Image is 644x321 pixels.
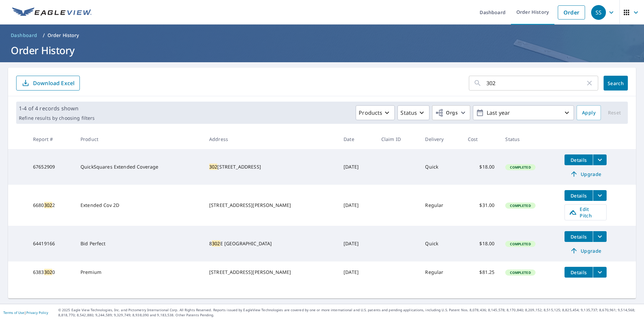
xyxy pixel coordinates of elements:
[3,310,24,315] a: Terms of Use
[209,269,333,276] div: [STREET_ADDRESS][PERSON_NAME]
[473,105,574,120] button: Last year
[8,30,40,41] a: Dashboard
[484,107,563,119] p: Last year
[58,308,641,318] p: © 2025 Eagle View Technologies, Inc. and Pictometry International Corp. All Rights Reserved. Repo...
[209,164,333,170] div: [STREET_ADDRESS]
[28,226,75,261] td: 64419166
[75,226,204,261] td: Bid Perfect
[506,270,535,275] span: Completed
[432,105,470,120] button: Orgs
[28,149,75,185] td: 67652909
[209,164,217,170] mark: 302
[400,109,417,117] p: Status
[462,149,500,185] td: $18.00
[359,109,382,117] p: Products
[8,43,636,57] h1: Order History
[12,7,92,17] img: EV Logo
[338,261,376,283] td: [DATE]
[593,190,607,201] button: filesDropdownBtn-66803022
[435,109,458,117] span: Orgs
[486,74,585,93] input: Address, Report #, Claim ID, etc.
[569,170,603,178] span: Upgrade
[462,226,500,261] td: $18.00
[3,311,48,315] p: |
[47,32,79,39] p: Order History
[506,203,535,208] span: Completed
[420,129,462,149] th: Delivery
[212,240,220,247] mark: 302
[506,242,535,246] span: Completed
[569,192,589,199] span: Details
[44,269,52,275] mark: 302
[569,247,603,255] span: Upgrade
[565,204,607,220] a: Edit Pitch
[565,245,607,256] a: Upgrade
[209,202,333,209] div: [STREET_ADDRESS][PERSON_NAME]
[420,261,462,283] td: Regular
[420,149,462,185] td: Quick
[75,129,204,149] th: Product
[462,129,500,149] th: Cost
[397,105,429,120] button: Status
[565,169,607,179] a: Upgrade
[591,5,606,20] div: SS
[577,105,601,120] button: Apply
[28,185,75,226] td: 6680 2
[506,165,535,170] span: Completed
[19,115,95,121] p: Refine results by choosing filters
[8,30,636,41] nav: breadcrumb
[75,261,204,283] td: Premium
[565,231,593,242] button: detailsBtn-64419166
[338,129,376,149] th: Date
[609,80,622,86] span: Search
[420,226,462,261] td: Quick
[26,310,48,315] a: Privacy Policy
[604,76,628,91] button: Search
[569,234,589,240] span: Details
[565,267,593,278] button: detailsBtn-63833020
[75,149,204,185] td: QuickSquares Extended Coverage
[28,261,75,283] td: 6383 0
[565,154,593,165] button: detailsBtn-67652909
[593,231,607,242] button: filesDropdownBtn-64419166
[28,129,75,149] th: Report #
[569,206,602,219] span: Edit Pitch
[338,185,376,226] td: [DATE]
[356,105,395,120] button: Products
[558,5,585,20] a: Order
[75,185,204,226] td: Extended Cov 2D
[19,104,95,112] p: 1-4 of 4 records shown
[11,32,37,39] span: Dashboard
[569,157,589,163] span: Details
[338,226,376,261] td: [DATE]
[204,129,338,149] th: Address
[209,240,333,247] div: 8 E [GEOGRAPHIC_DATA]
[582,109,595,117] span: Apply
[43,31,45,39] li: /
[44,202,52,208] mark: 302
[593,267,607,278] button: filesDropdownBtn-63833020
[569,269,589,276] span: Details
[338,149,376,185] td: [DATE]
[565,190,593,201] button: detailsBtn-66803022
[16,76,80,91] button: Download Excel
[593,154,607,165] button: filesDropdownBtn-67652909
[462,261,500,283] td: $81.25
[376,129,420,149] th: Claim ID
[500,129,559,149] th: Status
[420,185,462,226] td: Regular
[462,185,500,226] td: $31.00
[33,79,74,87] p: Download Excel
